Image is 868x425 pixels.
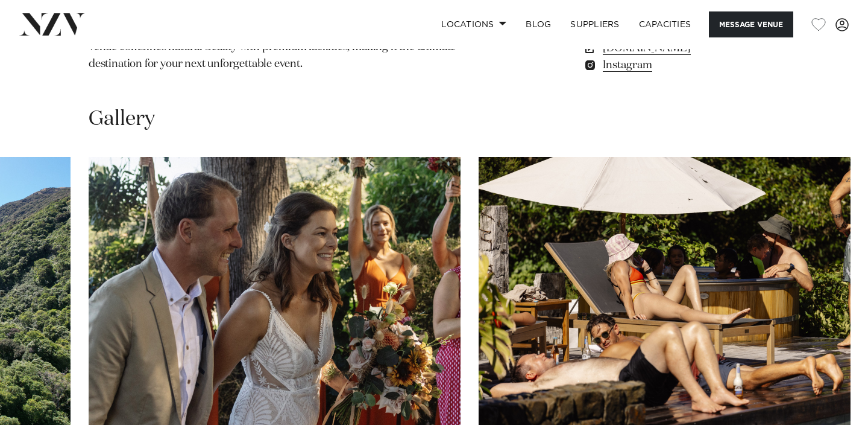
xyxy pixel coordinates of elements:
img: nzv-logo.png [19,13,85,35]
a: Instagram [583,56,779,73]
button: Message Venue [709,11,793,37]
a: Locations [432,11,516,37]
a: SUPPLIERS [561,11,629,37]
h2: Gallery [89,106,155,133]
a: BLOG [516,11,561,37]
a: Capacities [629,11,701,37]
